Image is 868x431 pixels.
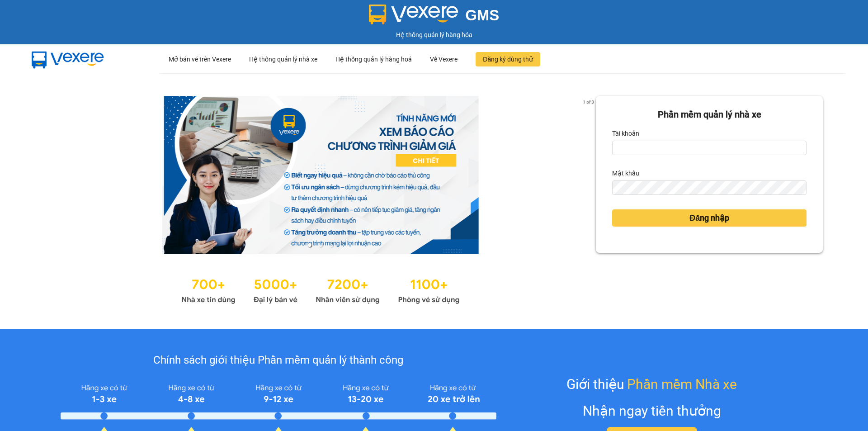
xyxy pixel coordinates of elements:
input: Tài khoản [612,141,807,155]
div: Hệ thống quản lý nhà xe [249,45,317,74]
img: logo 2 [369,5,458,24]
a: GMS [369,14,500,21]
div: Chính sách giới thiệu Phần mềm quản lý thành công [61,352,496,369]
input: Mật khẩu [612,180,807,195]
div: Về Vexere [430,45,458,74]
div: Giới thiệu [566,374,737,395]
li: slide item 2 [319,243,322,247]
div: Phần mềm quản lý nhà xe [612,108,807,122]
button: next slide / item [583,96,596,254]
img: mbUUG5Q.png [23,44,113,74]
li: slide item 3 [330,243,333,247]
span: Đăng nhập [689,212,729,224]
div: Hệ thống quản lý hàng hóa [2,30,866,40]
span: Đăng ký dùng thử [483,54,533,64]
img: Statistics.png [181,272,460,307]
div: Mở bán vé trên Vexere [169,45,231,74]
div: Nhận ngay tiền thưởng [583,400,721,422]
button: Đăng nhập [612,209,807,227]
p: 1 of 3 [580,96,596,108]
span: GMS [465,7,499,24]
li: slide item 1 [308,243,311,247]
label: Tài khoản [612,126,639,141]
span: Phần mềm Nhà xe [627,374,737,395]
label: Mật khẩu [612,166,639,180]
button: Đăng ký dùng thử [476,52,540,66]
button: previous slide / item [45,96,58,254]
div: Hệ thống quản lý hàng hoá [335,45,412,74]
